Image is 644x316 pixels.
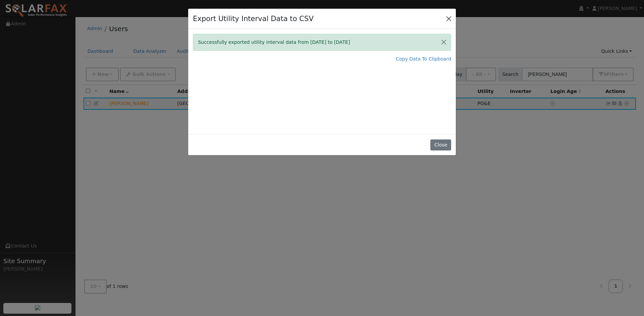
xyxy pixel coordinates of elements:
div: Successfully exported utility interval data from [DATE] to [DATE] [193,34,451,51]
button: Close [437,34,451,50]
h4: Export Utility Interval Data to CSV [193,13,314,24]
button: Close [430,139,451,151]
a: Copy Data To Clipboard [396,56,451,63]
button: Close [444,14,453,23]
